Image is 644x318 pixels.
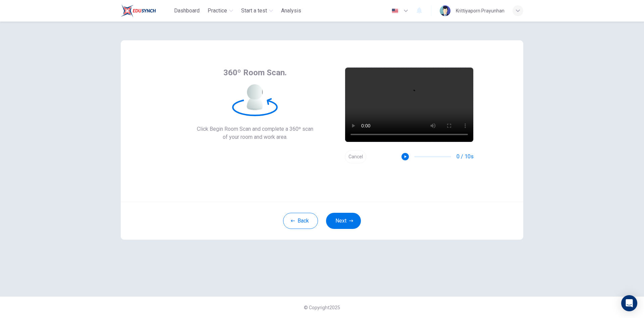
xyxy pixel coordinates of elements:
div: Krittiyaporn Prayunhan [456,7,504,15]
button: Dashboard [171,5,202,17]
span: 0 / 10s [457,153,474,161]
button: Start a test [238,5,276,17]
span: Analysis [281,7,301,15]
button: Practice [205,5,236,17]
div: Open Intercom Messenger [621,295,637,311]
span: © Copyright 2025 [304,305,340,310]
span: Click Begin Room Scan and complete a 360º scan [197,125,313,133]
span: Start a test [241,7,267,15]
button: Next [326,213,361,229]
span: Dashboard [174,7,200,15]
button: Cancel [345,150,366,163]
span: of your room and work area. [197,133,313,141]
button: Analysis [278,5,304,17]
img: en [391,8,399,13]
span: 360º Room Scan. [223,67,287,78]
a: Train Test logo [121,4,171,17]
img: Profile picture [440,5,450,16]
img: Train Test logo [121,4,156,17]
span: Practice [208,7,227,15]
button: Back [283,213,318,229]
